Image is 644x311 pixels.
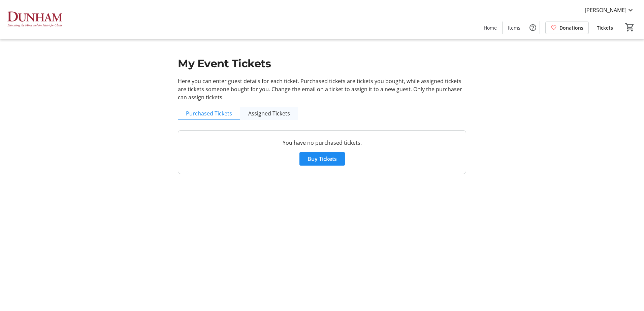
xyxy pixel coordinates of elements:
span: Tickets [597,24,613,31]
span: [PERSON_NAME] [585,6,626,14]
span: Purchased Tickets [186,111,232,116]
a: Tickets [591,22,618,34]
button: Buy Tickets [299,152,345,166]
button: [PERSON_NAME] [579,5,640,15]
a: Donations [545,22,589,34]
img: The Dunham School's Logo [4,3,64,36]
a: Items [503,22,526,34]
span: Home [484,24,497,31]
span: Items [508,24,520,31]
p: Here you can enter guest details for each ticket. Purchased tickets are tickets you bought, while... [178,77,466,101]
span: Buy Tickets [308,155,337,163]
a: Home [478,22,502,34]
button: Cart [624,21,636,33]
span: Donations [559,24,583,31]
h1: My Event Tickets [178,56,466,72]
span: Assigned Tickets [248,111,290,116]
button: Help [526,21,540,34]
p: You have no purchased tickets. [186,139,458,147]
